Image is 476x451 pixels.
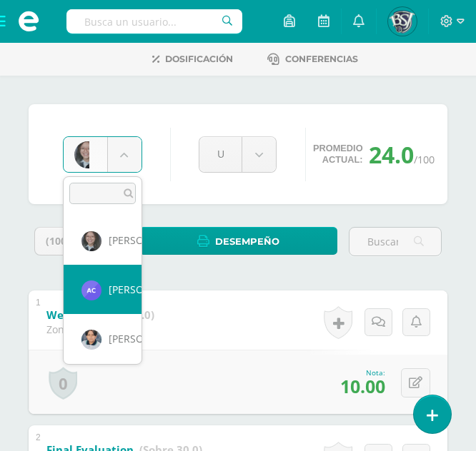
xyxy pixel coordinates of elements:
[81,280,101,300] img: 7be4ecc7d2ef05e5d27fd6012ccb9303.png
[109,283,189,296] span: [PERSON_NAME]
[109,233,189,247] span: [PERSON_NAME]
[81,330,101,350] img: 292b79fc86aefb466bd022aac4e4a4e0.png
[81,231,101,251] img: 7337f6c701625184a8c07311e1087392.png
[109,332,189,345] span: [PERSON_NAME]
